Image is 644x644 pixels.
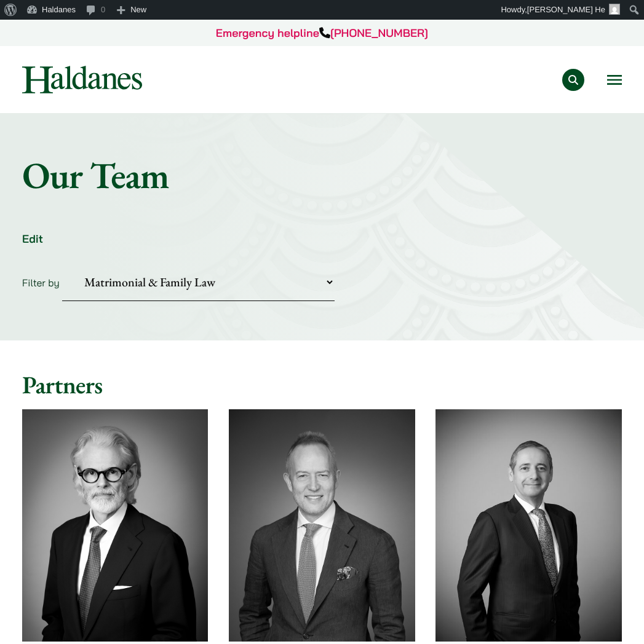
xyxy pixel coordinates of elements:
span: [PERSON_NAME] He [527,5,605,14]
img: Logo of Haldanes [22,66,142,93]
h1: Our Team [22,153,622,197]
a: Emergency helpline[PHONE_NUMBER] [216,26,428,40]
button: Open menu [607,75,622,85]
a: Edit [22,232,43,246]
button: Search [562,69,584,91]
h2: Partners [22,370,622,399]
label: Filter by [22,277,60,289]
